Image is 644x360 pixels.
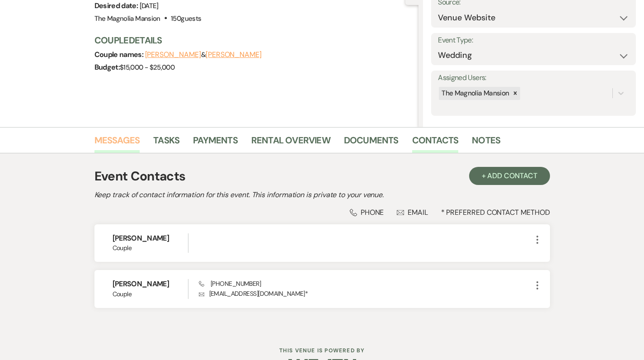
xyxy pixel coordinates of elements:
[94,189,550,200] h2: Keep track of contact information for this event. This information is private to your venue.
[350,208,384,217] div: Phone
[120,63,174,72] span: $15,000 - $25,000
[94,14,160,23] span: The Magnolia Mansion
[94,62,120,72] span: Budget:
[344,133,399,153] a: Documents
[193,133,238,153] a: Payments
[145,50,262,59] span: &
[438,34,629,47] label: Event Type:
[412,133,459,153] a: Contacts
[94,167,186,186] h1: Event Contacts
[94,34,410,47] h3: Couple Details
[113,279,188,289] h6: [PERSON_NAME]
[153,133,179,153] a: Tasks
[199,279,261,288] span: [PHONE_NUMBER]
[145,51,201,58] button: [PERSON_NAME]
[113,289,188,299] span: Couple
[439,87,510,100] div: The Magnolia Mansion
[199,289,532,298] p: [EMAIL_ADDRESS][DOMAIN_NAME] *
[438,71,629,85] label: Assigned Users:
[171,14,201,23] span: 150 guests
[94,1,140,10] span: Desired date:
[472,133,500,153] a: Notes
[113,243,188,253] span: Couple
[397,208,428,217] div: Email
[206,51,262,58] button: [PERSON_NAME]
[469,167,550,185] button: + Add Contact
[113,233,188,243] h6: [PERSON_NAME]
[94,50,145,59] span: Couple names:
[94,133,140,153] a: Messages
[94,208,550,217] div: * Preferred Contact Method
[140,1,159,10] span: [DATE]
[251,133,330,153] a: Rental Overview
